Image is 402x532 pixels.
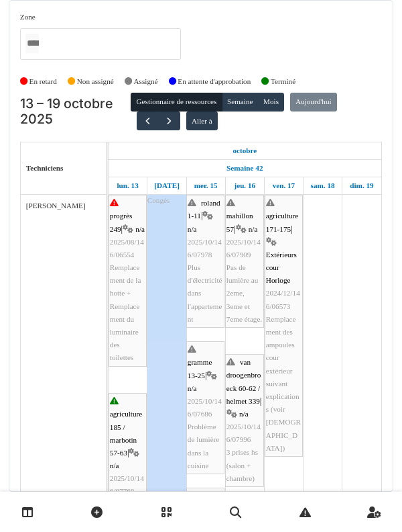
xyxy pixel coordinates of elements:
[229,142,260,159] a: 13 octobre 2025
[26,202,86,210] span: [PERSON_NAME]
[77,76,114,87] label: Non assigné
[110,197,145,364] div: |
[226,358,261,405] span: van droogenbroeck 60-62 / helmet 339
[266,197,301,455] div: |
[137,112,159,131] button: Précédent
[29,76,57,87] label: En retard
[230,177,259,194] a: 16 octobre 2025
[188,358,212,379] span: gramme 13-25
[188,397,222,418] span: 2025/10/146/07686
[188,263,222,323] span: Plus d'électricité dans l'appartement
[188,343,223,472] div: |
[188,384,197,392] span: n/a
[266,315,301,452] span: Remplacement des ampoules cour extérieur suivant explications (voir [DEMOGRAPHIC_DATA])
[158,112,180,131] button: Suivant
[110,263,141,361] span: Remplacement de la hotte + Remplacement du luminaire des toilettes
[239,410,249,418] span: n/a
[271,76,295,87] label: Terminé
[222,93,259,112] button: Semaine
[226,212,253,232] span: mahillon 57
[266,289,300,310] span: 2024/12/146/06573
[269,177,299,194] a: 17 octobre 2025
[178,76,251,87] label: En attente d'approbation
[226,197,263,326] div: |
[188,225,197,233] span: n/a
[226,263,262,323] span: Pas de lumière au 2eme, 3eme et 7eme étage.
[188,197,223,326] div: |
[113,177,141,194] a: 13 octobre 2025
[110,212,133,232] span: progrès 249
[226,423,261,443] span: 2025/10/146/07996
[20,11,36,23] label: Zone
[131,93,222,112] button: Gestionnaire de ressources
[226,356,263,485] div: |
[226,448,258,482] span: 3 prises hs (salon + chambre)
[188,199,220,220] span: roland 1-11
[258,93,285,112] button: Mois
[26,164,64,172] span: Techniciens
[249,225,258,233] span: n/a
[308,177,338,194] a: 18 octobre 2025
[266,251,297,284] span: Extérieurs cour Horloge
[226,238,261,259] span: 2025/10/146/07909
[346,177,377,194] a: 19 octobre 2025
[290,93,337,112] button: Aujourd'hui
[186,112,218,130] button: Aller à
[147,196,170,204] span: Congés
[266,212,298,232] span: agriculture 171-175
[188,238,222,259] span: 2025/10/146/07978
[110,238,144,259] span: 2025/08/146/06554
[110,410,142,457] span: agriculture 185 / marbotin 57-63
[188,423,220,470] span: Problème de lumière dans la cuisine
[191,177,221,194] a: 15 octobre 2025
[20,96,131,128] h2: 13 – 19 octobre 2025
[134,76,158,87] label: Assigné
[135,225,145,233] span: n/a
[25,34,39,53] input: Tous
[223,160,266,177] a: Semaine 42
[110,474,144,495] span: 2025/10/146/07768
[110,461,119,470] span: n/a
[151,177,183,194] a: 14 octobre 2025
